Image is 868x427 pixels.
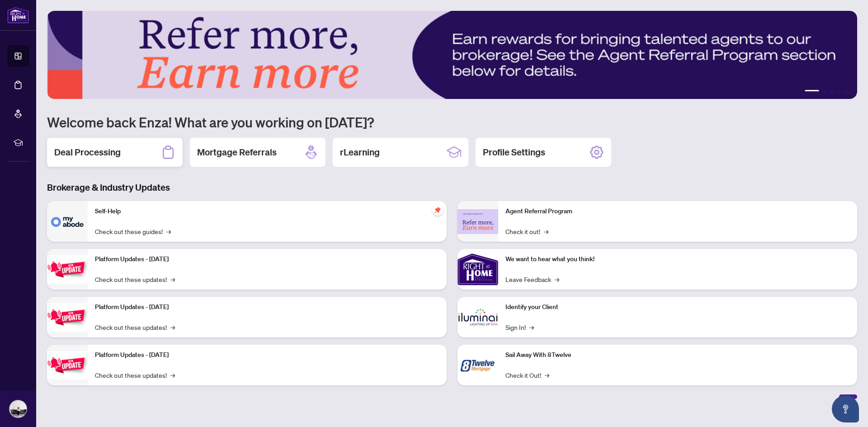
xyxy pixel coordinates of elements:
h2: Mortgage Referrals [197,146,277,159]
span: → [170,370,175,380]
button: 4 [837,90,841,94]
img: Profile Icon [9,400,27,418]
img: We want to hear what you think! [458,249,498,290]
span: pushpin [432,205,443,216]
button: 2 [823,90,826,94]
p: Identify your Client [505,302,850,312]
img: Sail Away With 8Twelve [458,345,498,385]
h1: Welcome back Enza! What are you working on [DATE]? [47,113,857,131]
button: Open asap [832,395,859,422]
p: We want to hear what you think! [505,254,850,264]
a: Check it out!→ [505,226,548,236]
a: Leave Feedback→ [505,274,559,284]
p: Sail Away With 8Twelve [505,350,850,360]
p: Platform Updates - [DATE] [95,302,439,312]
span: → [166,226,171,236]
img: logo [7,7,29,23]
p: Platform Updates - [DATE] [95,350,439,360]
h2: Deal Processing [54,146,121,159]
span: → [170,274,175,284]
img: Platform Updates - July 21, 2025 [47,255,88,284]
span: → [555,274,559,284]
img: Agent Referral Program [458,209,498,234]
a: Check out these updates!→ [95,274,175,284]
h2: Profile Settings [483,146,545,159]
a: Check it Out!→ [505,370,549,380]
span: → [544,226,548,236]
a: Check out these updates!→ [95,322,175,332]
a: Check out these updates!→ [95,370,175,380]
p: Self-Help [95,206,439,216]
img: Platform Updates - June 23, 2025 [47,351,88,380]
span: → [545,370,549,380]
h2: rLearning [340,146,380,159]
span: → [170,322,175,332]
img: Self-Help [47,201,88,242]
p: Agent Referral Program [505,206,850,216]
img: Slide 0 [47,11,857,99]
a: Sign In!→ [505,322,534,332]
p: Platform Updates - [DATE] [95,254,439,264]
a: Check out these guides!→ [95,226,171,236]
button: 5 [844,90,848,94]
span: → [529,322,534,332]
h3: Brokerage & Industry Updates [47,181,857,194]
button: 3 [830,90,834,94]
button: 1 [805,90,819,94]
img: Identify your Client [458,297,498,338]
img: Platform Updates - July 8, 2025 [47,303,88,332]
